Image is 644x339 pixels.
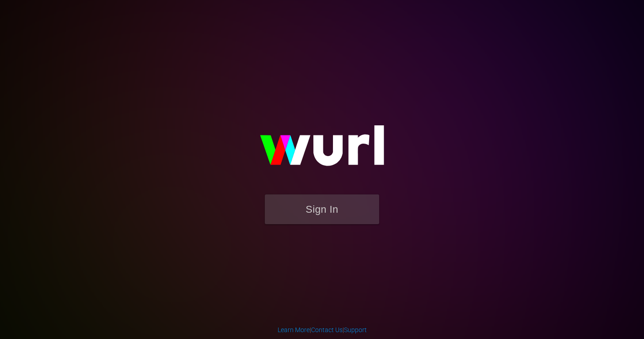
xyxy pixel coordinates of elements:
[231,106,413,194] img: wurl-logo-on-black-223613ac3d8ba8fe6dc639794a292ebdb59501304c7dfd60c99c58986ef67473.svg
[265,194,379,224] button: Sign In
[278,325,367,334] div: | |
[311,326,343,334] a: Contact Us
[344,326,367,334] a: Support
[278,326,310,334] a: Learn More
